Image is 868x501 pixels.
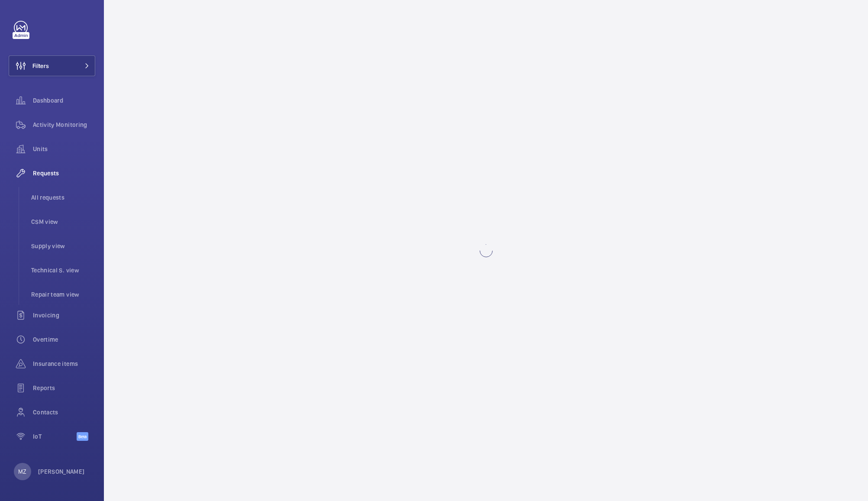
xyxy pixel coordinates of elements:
[77,432,88,441] span: Beta
[18,467,26,476] p: MZ
[31,217,95,226] span: CSM view
[9,55,95,76] button: Filters
[33,96,95,105] span: Dashboard
[33,408,95,417] span: Contacts
[33,384,95,392] span: Reports
[33,432,77,441] span: IoT
[33,120,95,129] span: Activity Monitoring
[31,242,95,250] span: Supply view
[32,61,49,70] span: Filters
[31,290,95,299] span: Repair team view
[31,266,95,275] span: Technical S. view
[31,193,95,202] span: All requests
[33,359,95,368] span: Insurance items
[33,311,95,320] span: Invoicing
[38,467,85,476] p: [PERSON_NAME]
[33,169,95,178] span: Requests
[33,145,95,153] span: Units
[33,335,95,344] span: Overtime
